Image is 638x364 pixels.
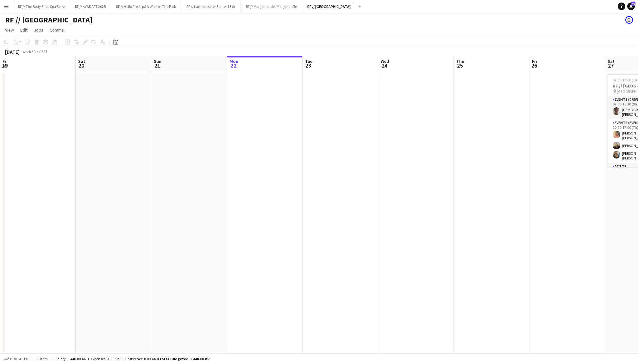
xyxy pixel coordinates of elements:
span: Fri [3,58,8,64]
span: 22 [228,62,238,69]
div: Salary 1 440.00 KR + Expenses 0.00 KR + Subsistence 0.00 KR = [55,356,210,361]
span: 24 [380,62,389,69]
button: RF // [GEOGRAPHIC_DATA] [302,0,356,13]
span: 26 [531,62,537,69]
span: Wed [381,58,389,64]
span: 40 [631,2,635,6]
span: 1 item [35,356,50,361]
span: View [5,27,14,33]
button: RF // Lambertseter Senter 15 år [181,0,241,13]
button: RF // KVADRAT 2025 [70,0,111,13]
span: Comms [50,27,64,33]
span: Thu [456,58,464,64]
span: 23 [304,62,312,69]
app-user-avatar: Marit Holvik [625,16,633,24]
button: RF // The Body Shop Spa Serie [13,0,70,13]
span: Week 39 [21,49,37,54]
span: Tue [305,58,312,64]
button: Budgeted [3,355,29,362]
div: CEST [39,49,47,54]
span: Sat [608,58,615,64]
button: RF // Morgenbladet Morgenkaffe [241,0,302,13]
span: 21 [153,62,161,69]
a: Edit [18,26,30,34]
button: RF // Hello Fresh på A Walk In The Park [111,0,181,13]
h1: RF // [GEOGRAPHIC_DATA] [5,15,93,25]
span: Total Budgeted 1 440.00 KR [159,356,210,361]
span: 19 [2,62,8,69]
span: Mon [229,58,238,64]
span: 20 [77,62,85,69]
a: Jobs [31,26,46,34]
div: [DATE] [5,49,20,55]
a: Comms [47,26,66,34]
a: View [3,26,16,34]
span: Sat [78,58,85,64]
span: Edit [20,27,28,33]
span: 25 [455,62,464,69]
span: Sun [154,58,161,64]
span: Budgeted [10,357,28,361]
span: Fri [532,58,537,64]
a: 40 [627,3,635,10]
span: 27 [607,62,615,69]
span: Jobs [34,27,43,33]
